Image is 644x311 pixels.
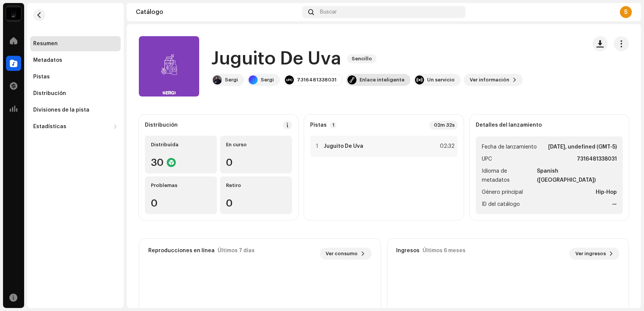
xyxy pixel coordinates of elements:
[575,246,606,261] span: Ver ingresos
[320,9,337,15] span: Buscar
[33,124,66,130] div: Estadísticas
[30,36,121,51] re-m-nav-item: Resumen
[211,47,341,71] h1: Juguito De Uva
[218,248,255,254] div: Últimos 7 días
[30,86,121,101] re-m-nav-item: Distribución
[470,72,509,87] span: Ver información
[482,200,520,209] span: ID del catálogo
[151,142,211,148] div: Distribuída
[326,246,358,261] span: Ver consumo
[33,90,66,97] div: Distribución
[6,6,21,21] img: 4b27af27-1876-4d30-865d-b6d287a8d627
[226,142,286,148] div: En curso
[148,248,215,254] div: Reproducciones en línea
[33,41,58,47] div: Resumen
[482,188,523,197] span: Género principal
[429,121,458,130] div: 02m 32s
[261,77,274,83] div: Sergi
[438,142,455,151] div: 02:32
[612,200,617,209] strong: —
[596,188,617,197] strong: Hip-Hop
[226,182,286,188] div: Retiro
[213,75,222,84] img: 5e0c10ef-81a1-40ab-9efe-657c1e881085
[476,122,542,128] strong: Detalles del lanzamiento
[427,77,455,83] div: Un servicio
[33,57,62,63] div: Metadatos
[548,142,617,152] strong: [DATE], undefined (GMT-5)
[320,248,372,260] button: Ver consumo
[33,107,89,113] div: Divisiones de la pista
[324,143,363,149] strong: Juguito De Uva
[482,155,492,164] span: UPC
[537,167,617,185] strong: Spanish ([GEOGRAPHIC_DATA])
[151,182,211,188] div: Problemas
[145,122,178,128] div: Distribución
[330,122,337,129] p-badge: 1
[33,74,50,80] div: Pistas
[225,77,238,83] div: Sergi
[569,248,619,260] button: Ver ingresos
[136,9,299,15] div: Catálogo
[577,155,617,164] strong: 7316481338031
[423,248,466,254] div: Últimos 6 meses
[297,77,337,83] div: 7316481338031
[360,77,404,83] div: Enlace inteligente
[30,119,121,134] re-m-nav-dropdown: Estadísticas
[464,74,523,86] button: Ver información
[397,248,420,254] div: Ingresos
[30,103,121,118] re-m-nav-item: Divisiones de la pista
[30,69,121,84] re-m-nav-item: Pistas
[347,54,377,63] span: Sencillo
[482,167,535,185] span: Idioma de metadatos
[620,6,632,18] div: S
[482,142,537,152] span: Fecha de lanzamiento
[310,122,327,128] strong: Pistas
[30,53,121,68] re-m-nav-item: Metadatos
